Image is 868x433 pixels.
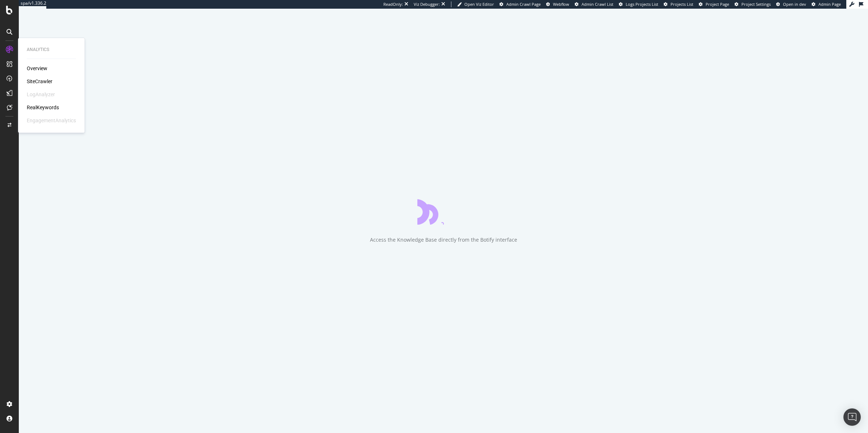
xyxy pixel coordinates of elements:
[370,236,517,243] div: Access the Knowledge Base directly from the Botify interface
[414,1,440,7] div: Viz Debugger:
[553,1,569,7] span: Webflow
[499,1,541,7] a: Admin Crawl Page
[27,47,76,53] div: Analytics
[741,1,771,7] span: Project Settings
[706,1,729,7] span: Project Page
[582,1,613,7] span: Admin Crawl List
[664,1,693,7] a: Projects List
[843,408,861,426] div: Open Intercom Messenger
[546,1,569,7] a: Webflow
[575,1,613,7] a: Admin Crawl List
[457,1,494,7] a: Open Viz Editor
[812,1,841,7] a: Admin Page
[464,1,494,7] span: Open Viz Editor
[783,1,806,7] span: Open in dev
[27,91,55,98] div: LogAnalyzer
[671,1,693,7] span: Projects List
[818,1,841,7] span: Admin Page
[735,1,771,7] a: Project Settings
[626,1,658,7] span: Logs Projects List
[506,1,541,7] span: Admin Crawl Page
[776,1,806,7] a: Open in dev
[383,1,403,7] div: ReadOnly:
[619,1,658,7] a: Logs Projects List
[27,117,76,124] div: EngagementAnalytics
[27,65,47,72] a: Overview
[27,104,59,111] a: RealKeywords
[27,78,52,85] a: SiteCrawler
[699,1,729,7] a: Project Page
[417,199,469,225] div: animation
